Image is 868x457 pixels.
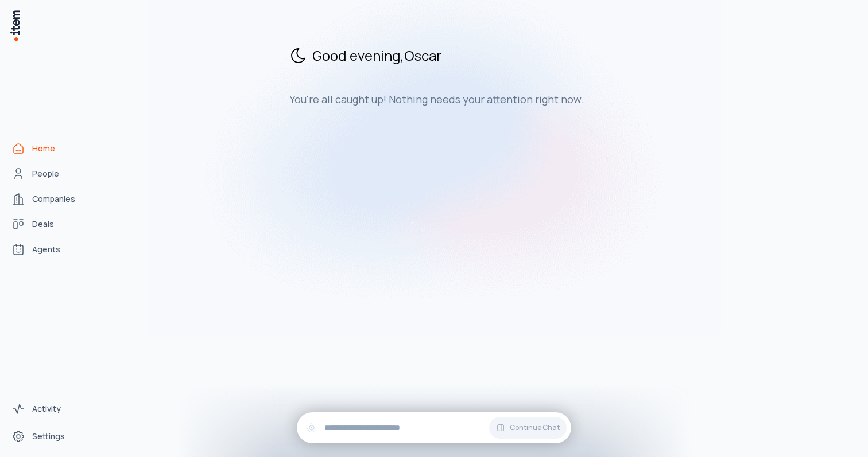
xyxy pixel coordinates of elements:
[32,403,61,415] span: Activity
[32,431,65,442] span: Settings
[7,425,94,448] a: Settings
[32,168,59,179] span: People
[489,417,567,439] button: Continue Chat
[32,143,55,154] span: Home
[297,412,571,443] div: Continue Chat
[7,397,94,420] a: Activity
[9,9,21,42] img: Item Brain Logo
[7,188,94,210] a: Companies
[289,46,675,65] h2: Good evening , Oscar
[289,92,675,106] h3: You're all caught up! Nothing needs your attention right now.
[32,193,75,205] span: Companies
[32,218,54,230] span: Deals
[7,162,94,185] a: People
[7,137,94,160] a: Home
[7,238,94,261] a: Agents
[510,423,560,432] span: Continue Chat
[32,244,60,255] span: Agents
[7,213,94,236] a: Deals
